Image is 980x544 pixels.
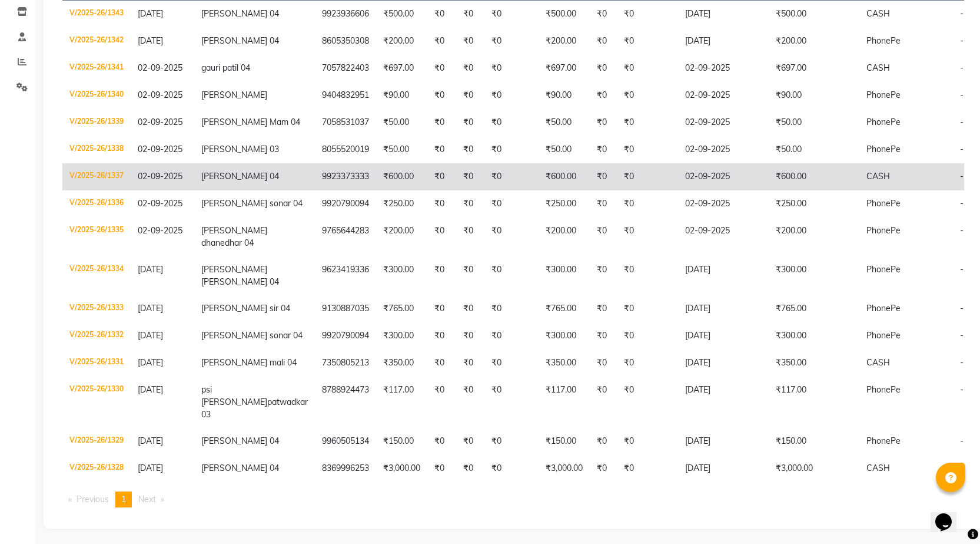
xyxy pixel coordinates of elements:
td: 9404832951 [315,82,376,109]
td: ₹0 [617,1,678,28]
td: ₹117.00 [539,377,590,428]
span: - [960,225,964,236]
span: [DATE] [138,436,163,446]
span: [PERSON_NAME] 04 [201,8,279,19]
td: 7350805213 [315,350,376,377]
td: ₹0 [456,295,484,322]
span: 02-09-2025 [138,62,182,73]
td: ₹0 [427,256,456,295]
td: ₹50.00 [769,136,859,163]
td: ₹0 [427,377,456,428]
span: Next [138,494,156,505]
td: ₹0 [484,1,539,28]
td: ₹697.00 [539,55,590,82]
td: 02-09-2025 [678,82,769,109]
td: ₹600.00 [539,163,590,190]
span: PhonePe [866,436,901,446]
td: V/2025-26/1328 [62,455,131,482]
td: V/2025-26/1339 [62,109,131,136]
td: ₹3,000.00 [376,455,427,482]
iframe: chat widget [931,497,968,532]
td: V/2025-26/1341 [62,55,131,82]
td: ₹0 [617,55,678,82]
span: PhonePe [866,144,901,154]
td: 9960505134 [315,428,376,455]
td: ₹0 [617,256,678,295]
td: 02-09-2025 [678,109,769,136]
td: 9623419336 [315,256,376,295]
td: 9920790094 [315,322,376,350]
td: ₹0 [590,109,617,136]
td: ₹0 [590,455,617,482]
td: 8369996253 [315,455,376,482]
td: V/2025-26/1333 [62,295,131,322]
td: ₹300.00 [376,322,427,350]
span: - [960,330,964,341]
td: V/2025-26/1336 [62,190,131,217]
td: ₹50.00 [769,109,859,136]
td: ₹150.00 [769,428,859,455]
td: ₹0 [427,217,456,256]
td: ₹0 [456,350,484,377]
td: ₹150.00 [376,428,427,455]
span: PhonePe [866,225,901,236]
td: ₹50.00 [539,109,590,136]
td: ₹0 [590,295,617,322]
span: [PERSON_NAME] [201,90,267,100]
td: [DATE] [678,350,769,377]
span: [PERSON_NAME] 03 [201,144,279,154]
td: ₹0 [590,256,617,295]
span: - [960,303,964,314]
span: PhonePe [866,330,901,341]
td: ₹0 [427,163,456,190]
td: V/2025-26/1334 [62,256,131,295]
span: [DATE] [138,384,163,395]
td: ₹0 [427,55,456,82]
td: ₹0 [484,217,539,256]
td: ₹0 [427,1,456,28]
span: CASH [866,171,890,182]
span: - [960,171,964,182]
td: V/2025-26/1332 [62,322,131,350]
td: ₹600.00 [376,163,427,190]
td: ₹90.00 [539,82,590,109]
span: [PERSON_NAME] dhanedhar 04 [201,225,267,248]
span: [DATE] [138,35,163,46]
td: ₹0 [456,109,484,136]
td: ₹765.00 [769,295,859,322]
span: 02-09-2025 [138,117,182,127]
td: ₹0 [617,322,678,350]
span: - [960,436,964,446]
span: - [960,198,964,209]
span: [PERSON_NAME] 04 [201,171,279,182]
td: V/2025-26/1340 [62,82,131,109]
td: ₹350.00 [769,350,859,377]
td: ₹0 [484,28,539,55]
span: - [960,357,964,368]
span: [PERSON_NAME] 04 [201,463,279,473]
span: [PERSON_NAME] sir 04 [201,303,290,314]
td: ₹200.00 [769,28,859,55]
td: ₹0 [456,322,484,350]
td: ₹0 [456,1,484,28]
td: ₹0 [590,377,617,428]
td: V/2025-26/1331 [62,350,131,377]
td: ₹0 [617,136,678,163]
span: CASH [866,357,890,368]
td: V/2025-26/1330 [62,377,131,428]
span: - [960,264,964,275]
span: [PERSON_NAME] Mam 04 [201,117,300,127]
span: [PERSON_NAME] mali 04 [201,357,297,368]
td: ₹0 [427,109,456,136]
span: - [960,384,964,395]
span: - [960,8,964,19]
td: ₹0 [484,55,539,82]
td: ₹0 [484,136,539,163]
td: [DATE] [678,1,769,28]
td: ₹117.00 [769,377,859,428]
td: ₹0 [590,55,617,82]
td: ₹0 [590,82,617,109]
td: ₹0 [484,377,539,428]
span: - [960,62,964,73]
span: Previous [77,494,109,505]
